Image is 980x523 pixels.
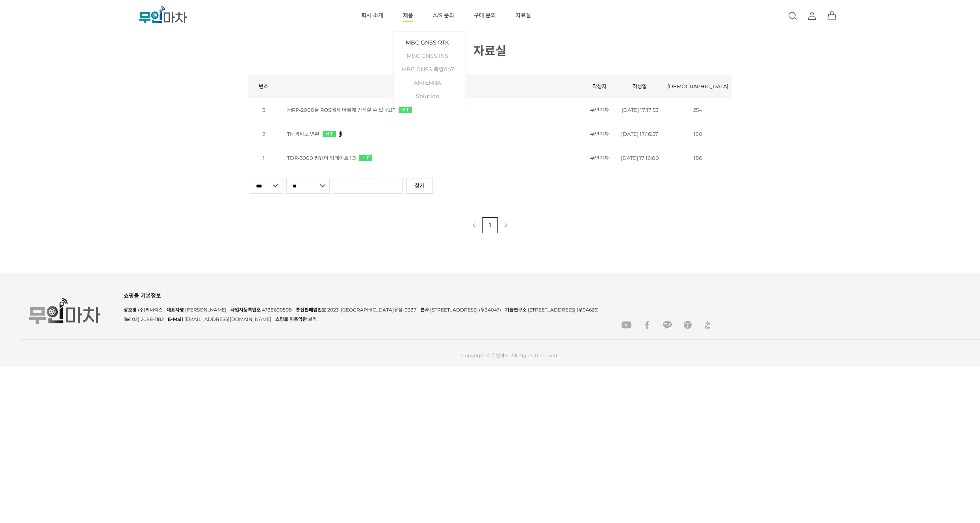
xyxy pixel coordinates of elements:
span: 대표자명 [167,307,184,313]
a: 1 [482,217,498,233]
span: 1 [263,155,265,161]
span: 3 [262,107,265,113]
span: [PERSON_NAME] [185,307,226,313]
td: 190 [663,122,732,146]
th: 작성일 [616,74,663,98]
span: 사업자등록번호 [230,307,261,313]
a: Solution [397,89,462,103]
a: MRP-2000을 ROS에서 어떻게 인식할 수 있나요? [287,107,395,113]
a: TM경위도 변환 [287,131,319,137]
span: 기술연구소 [505,307,527,313]
td: 무인마차 [583,122,616,146]
span: 4788600508 [262,307,292,313]
span: 상호명 [124,307,137,313]
td: [DATE] 17:17:53 [616,98,663,122]
a: MBC GNSS RTK [397,36,462,49]
div: Copyright © 무인마차. All Rights Reserved. [461,352,558,359]
img: 파일첨부 [338,131,342,137]
a: MBC GNSS INS [397,49,462,63]
a: synerex [700,321,711,329]
a: kakao [659,321,676,329]
span: Tel [124,316,131,322]
span: 02) 2088-1182 [132,316,164,322]
span: 통신판매업번호 [296,307,326,313]
a: facebook [639,321,655,329]
td: [DATE] 17:16:57 [616,122,663,146]
th: 번호 [248,74,279,98]
a: ANTENNA [397,76,462,89]
span: 쇼핑몰 이용약관 [275,316,307,322]
span: [STREET_ADDRESS] (우04626) [528,307,599,313]
span: E-Mail [168,316,183,322]
span: 본사 [420,307,429,313]
a: MBC GNSS 측량/IoT [397,63,462,76]
th: 제목 [279,74,583,98]
td: 무인마차 [583,98,616,122]
img: HIT [399,107,412,113]
a: 찾기 [406,178,432,194]
th: 작성자 [583,74,616,98]
div: 쇼핑몰 기본정보 [124,290,614,301]
a: 쇼핑몰 이용약관 보기 [275,316,317,322]
span: 보기 [308,316,317,322]
span: [EMAIL_ADDRESS][DOMAIN_NAME] [184,316,271,322]
td: 무인마차 [583,146,616,170]
a: 다음 페이지 [498,217,514,233]
td: 186 [663,146,732,170]
a: youtube [618,321,635,329]
a: tistory [680,321,696,329]
a: TDR-3000 펌웨어 업데이트 1.3 [287,155,356,161]
img: HIT [323,131,336,137]
img: HIT [359,155,372,161]
span: 2 [262,131,265,137]
span: 2023-[GEOGRAPHIC_DATA]유성-0387 [327,307,416,313]
span: (주)씨너렉스 [138,307,163,313]
span: [STREET_ADDRESS] (우34047) [430,307,501,313]
th: [DEMOGRAPHIC_DATA] [663,74,732,98]
td: [DATE] 17:16:00 [616,146,663,170]
a: 이전 페이지 [466,217,482,233]
td: 254 [663,98,732,122]
font: 자료실 [473,44,507,58]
